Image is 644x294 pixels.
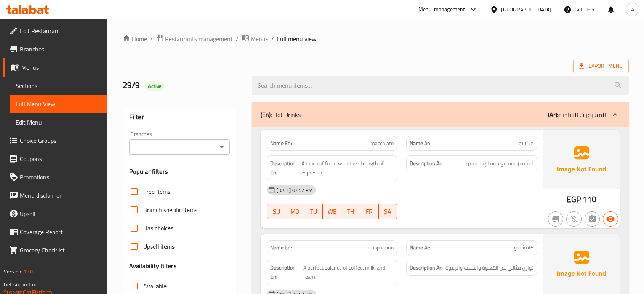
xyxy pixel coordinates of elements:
img: Ae5nvW7+0k+MAAAAAElFTkSuQmCC [543,234,620,294]
button: Open [216,142,227,152]
input: search [252,76,629,95]
span: Edit Restaurant [20,26,101,35]
button: MO [285,204,304,219]
strong: Description En: [270,263,302,282]
span: Available [143,281,167,291]
span: Active [145,83,165,90]
span: macchiato [370,139,394,147]
button: Not has choices [585,211,600,227]
button: WE [323,204,341,219]
a: Coverage Report [3,223,107,241]
strong: Name En: [270,244,292,252]
div: Active [145,81,165,91]
span: Get support on: [4,280,39,289]
span: Cappuccino [368,244,394,252]
span: FR [363,206,376,217]
span: Coupons [20,154,101,163]
li: / [150,34,153,43]
a: Grocery Checklist [3,241,107,259]
nav: breadcrumb [123,34,629,44]
span: Choice Groups [20,136,101,145]
span: Has choices [143,224,173,233]
a: Promotions [3,168,107,186]
span: مكياتو [519,139,533,147]
a: Branches [3,40,107,58]
h2: 29/9 [123,80,242,91]
span: Menu disclaimer [20,191,101,200]
p: المشروبات الساخنة [548,110,606,119]
span: MO [288,206,301,217]
span: Menus [251,34,268,43]
span: Export Menu [579,61,623,71]
span: لمسة رغوة مع قوة الإسبريسو. [465,159,533,168]
span: A perfect balance of coffee, milk, and foam. [303,263,394,282]
strong: Name En: [270,139,292,147]
span: A touch of foam with the strength of espresso. [301,159,394,177]
div: [GEOGRAPHIC_DATA] [501,5,551,14]
strong: Description Ar: [410,159,442,168]
span: Edit Menu [16,118,101,127]
span: توازن مثالي بين القهوة والحليب والرغوة. [444,263,533,273]
a: Menus [3,58,107,77]
p: Hot Drinks [261,110,301,119]
button: TU [304,204,323,219]
span: Menus [21,63,101,72]
strong: Description En: [270,159,300,177]
span: Full menu view [277,34,316,43]
strong: Name Ar: [410,244,430,252]
span: 1.0.0 [24,267,35,276]
a: Choice Groups [3,131,107,150]
a: Home [123,34,147,43]
span: Sections [16,81,101,90]
a: Edit Restaurant [3,22,107,40]
span: 110 [582,192,596,207]
span: Full Menu View [16,99,101,109]
span: Upsell [20,209,101,218]
div: (En): Hot Drinks(Ar):المشروبات الساخنة [252,102,629,127]
button: Purchased item [566,211,582,227]
button: Available [603,211,618,227]
span: WE [326,206,338,217]
button: FR [360,204,379,219]
span: Free items [143,187,170,196]
a: Menus [242,34,268,44]
button: Not branch specific item [548,211,563,227]
span: Export Menu [573,59,629,73]
button: SA [379,204,397,219]
span: EGP [567,192,581,207]
span: SA [382,206,394,217]
span: Branch specific items [143,205,197,214]
b: (Ar): [548,109,558,120]
a: Upsell [3,205,107,223]
li: / [271,34,274,43]
span: TU [307,206,320,217]
span: [DATE] 07:52 PM [274,187,316,194]
h3: Availability filters [129,262,177,270]
h3: Popular filters [129,167,230,176]
a: Coupons [3,150,107,168]
span: Restaurants management [165,34,233,43]
span: Version: [4,267,22,276]
span: Branches [20,45,101,54]
li: / [236,34,239,43]
img: Ae5nvW7+0k+MAAAAAElFTkSuQmCC [543,130,620,189]
span: Grocery Checklist [20,246,101,255]
span: Promotions [20,173,101,182]
a: Restaurants management [156,34,233,44]
strong: Name Ar: [410,139,430,147]
button: SU [267,204,286,219]
span: A [631,5,634,14]
span: Upsell items [143,242,175,251]
strong: Description Ar: [410,263,442,273]
a: Full Menu View [10,95,107,113]
div: Menu-management [418,5,465,14]
span: كابتشينو [514,244,533,252]
button: TH [341,204,360,219]
b: (En): [261,109,272,120]
span: Coverage Report [20,227,101,236]
a: Sections [10,77,107,95]
a: Menu disclaimer [3,186,107,205]
span: SU [270,206,283,217]
span: TH [344,206,357,217]
div: Filter [129,109,230,125]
